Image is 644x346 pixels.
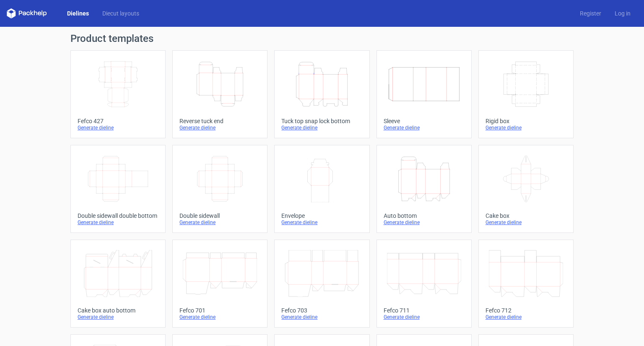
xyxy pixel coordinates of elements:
[486,219,566,226] div: Generate dieline
[179,118,260,124] div: Reverse tuck end
[70,34,574,44] h1: Product templates
[281,219,362,226] div: Generate dieline
[172,145,267,233] a: Double sidewallGenerate dieline
[70,145,166,233] a: Double sidewall double bottomGenerate dieline
[478,240,574,328] a: Fefco 712Generate dieline
[179,307,260,314] div: Fefco 701
[486,212,566,219] div: Cake box
[377,240,472,328] a: Fefco 711Generate dieline
[281,118,362,124] div: Tuck top snap lock bottom
[384,219,465,226] div: Generate dieline
[281,314,362,320] div: Generate dieline
[478,145,574,233] a: Cake boxGenerate dieline
[281,124,362,131] div: Generate dieline
[384,307,465,314] div: Fefco 711
[172,240,267,328] a: Fefco 701Generate dieline
[172,50,267,138] a: Reverse tuck endGenerate dieline
[486,124,566,131] div: Generate dieline
[70,50,166,138] a: Fefco 427Generate dieline
[179,219,260,226] div: Generate dieline
[377,50,472,138] a: SleeveGenerate dieline
[78,124,158,131] div: Generate dieline
[78,307,158,314] div: Cake box auto bottom
[384,314,465,320] div: Generate dieline
[70,240,166,328] a: Cake box auto bottomGenerate dieline
[179,314,260,320] div: Generate dieline
[60,9,96,18] a: Dielines
[274,240,369,328] a: Fefco 703Generate dieline
[179,124,260,131] div: Generate dieline
[384,124,465,131] div: Generate dieline
[478,50,574,138] a: Rigid boxGenerate dieline
[608,9,637,18] a: Log in
[384,118,465,124] div: Sleeve
[377,145,472,233] a: Auto bottomGenerate dieline
[274,145,369,233] a: EnvelopeGenerate dieline
[274,50,369,138] a: Tuck top snap lock bottomGenerate dieline
[486,118,566,124] div: Rigid box
[573,9,608,18] a: Register
[281,212,362,219] div: Envelope
[281,307,362,314] div: Fefco 703
[179,212,260,219] div: Double sidewall
[78,219,158,226] div: Generate dieline
[78,212,158,219] div: Double sidewall double bottom
[486,314,566,320] div: Generate dieline
[78,314,158,320] div: Generate dieline
[96,9,146,18] a: Diecut layouts
[384,212,465,219] div: Auto bottom
[486,307,566,314] div: Fefco 712
[78,118,158,124] div: Fefco 427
